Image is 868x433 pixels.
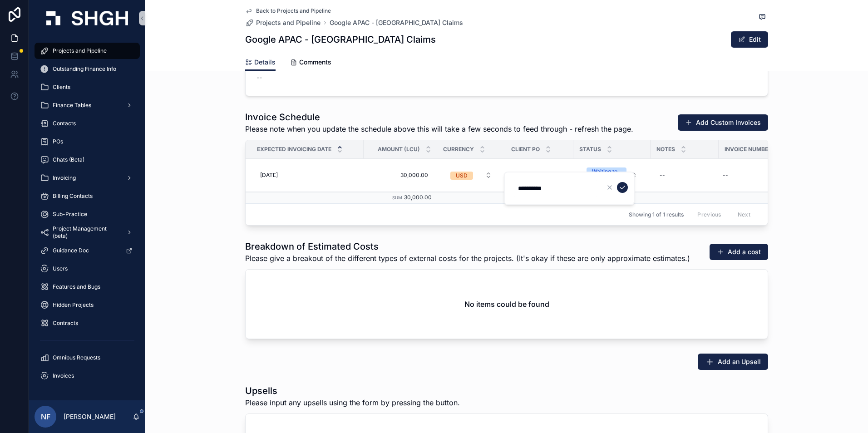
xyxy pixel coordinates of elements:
[245,33,436,46] h1: Google APAC - [GEOGRAPHIC_DATA] Claims
[245,240,690,253] h1: Breakdown of Estimated Costs
[35,61,140,77] a: Outstanding Finance Info
[256,7,331,15] span: Back to Projects and Pipeline
[35,133,140,150] a: POs
[35,261,140,277] a: Users
[41,411,50,422] span: NF
[53,47,107,54] span: Projects and Pipeline
[456,172,468,180] div: USD
[378,146,420,153] span: Amount (LCU)
[35,224,140,241] a: Project Management (beta)
[46,11,128,25] img: App logo
[698,354,768,370] button: Add an Upsell
[245,54,276,71] a: Details
[53,283,100,290] span: Features and Bugs
[245,7,331,15] a: Back to Projects and Pipeline
[53,84,70,91] span: Clients
[330,18,463,27] a: Google APAC - [GEOGRAPHIC_DATA] Claims
[256,18,321,27] span: Projects and Pipeline
[260,172,278,179] span: [DATE]
[723,172,728,179] div: --
[592,167,621,184] div: Waiting to Send
[53,156,84,163] span: Chats (Beta)
[35,279,140,295] a: Features and Bugs
[35,170,140,186] a: Invoicing
[53,320,78,327] span: Contracts
[443,167,499,183] button: Select Button
[443,146,474,153] span: Currency
[53,247,89,254] span: Guidance Doc
[35,79,140,95] a: Clients
[392,195,402,200] small: Sum
[53,372,74,379] span: Invoices
[53,354,100,361] span: Omnibus Requests
[35,188,140,204] a: Billing Contacts
[53,225,119,240] span: Project Management (beta)
[53,174,76,182] span: Invoicing
[299,58,331,67] span: Comments
[35,206,140,222] a: Sub-Practice
[725,146,772,153] span: Invoice Number
[53,65,116,73] span: Outstanding Finance Info
[35,349,140,366] a: Omnibus Requests
[35,297,140,313] a: Hidden Projects
[35,152,140,168] a: Chats (Beta)
[373,172,428,179] span: 30,000.00
[579,163,645,187] button: Select Button
[245,397,460,408] span: Please input any upsells using the form by pressing the button.
[245,18,321,27] a: Projects and Pipeline
[35,242,140,259] a: Guidance Doc
[35,315,140,331] a: Contracts
[464,299,549,310] h2: No items could be found
[35,97,140,113] a: Finance Tables
[29,36,145,396] div: scrollable content
[404,194,432,201] span: 30,000.00
[53,192,93,200] span: Billing Contacts
[53,138,63,145] span: POs
[256,73,262,82] span: --
[53,102,91,109] span: Finance Tables
[245,111,633,123] h1: Invoice Schedule
[53,211,87,218] span: Sub-Practice
[710,244,768,260] button: Add a cost
[678,114,768,131] button: Add Custom Invoices
[35,115,140,132] a: Contacts
[731,31,768,48] button: Edit
[629,211,684,218] span: Showing 1 of 1 results
[35,43,140,59] a: Projects and Pipeline
[245,123,633,134] span: Please note when you update the schedule above this will take a few seconds to feed through - ref...
[254,58,276,67] span: Details
[257,146,331,153] span: Expected Invoicing Date
[511,146,540,153] span: Client PO
[245,253,690,264] span: Please give a breakout of the different types of external costs for the projects. (It's okay if t...
[245,384,460,397] h1: Upsells
[290,54,331,72] a: Comments
[53,120,76,127] span: Contacts
[660,172,665,179] div: --
[64,412,116,421] p: [PERSON_NAME]
[579,146,601,153] span: Status
[53,301,94,309] span: Hidden Projects
[53,265,68,272] span: Users
[656,146,675,153] span: Notes
[35,368,140,384] a: Invoices
[718,357,761,366] span: Add an Upsell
